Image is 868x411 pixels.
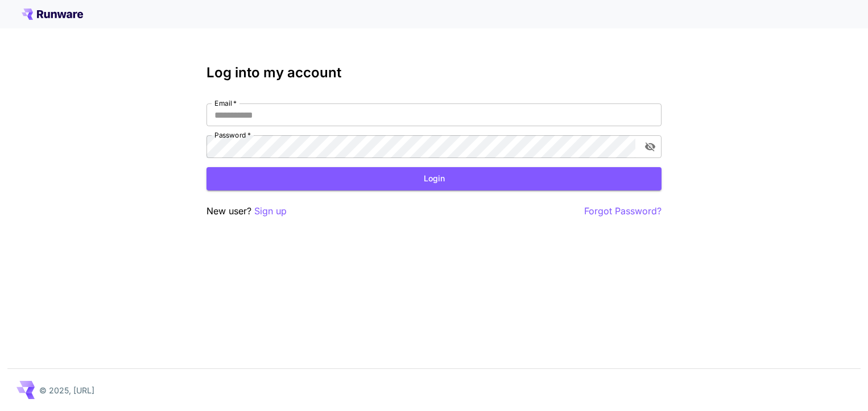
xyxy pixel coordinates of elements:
[254,204,287,218] button: Sign up
[206,167,662,190] button: Login
[214,98,237,108] label: Email
[214,130,251,140] label: Password
[39,384,94,396] p: © 2025, [URL]
[640,136,660,157] button: toggle password visibility
[206,65,662,81] h3: Log into my account
[206,204,287,218] p: New user?
[584,204,662,218] button: Forgot Password?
